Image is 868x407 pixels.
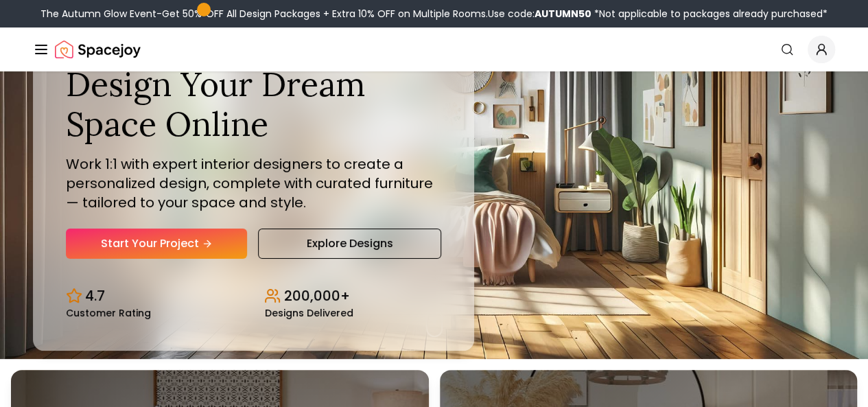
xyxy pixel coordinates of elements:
a: Spacejoy [55,36,141,63]
div: The Autumn Glow Event-Get 50% OFF All Design Packages + Extra 10% OFF on Multiple Rooms. [40,7,828,21]
b: AUTUMN50 [535,7,591,21]
a: Explore Designs [258,229,441,259]
p: 4.7 [85,286,105,305]
nav: Global [33,27,835,71]
small: Designs Delivered [264,308,353,318]
div: Design stats [66,275,441,318]
span: *Not applicable to packages already purchased* [591,7,828,21]
p: Work 1:1 with expert interior designers to create a personalized design, complete with curated fu... [66,154,441,212]
h1: Design Your Dream Space Online [66,65,441,143]
p: 200,000+ [283,286,349,305]
span: Use code: [488,7,591,21]
a: Start Your Project [66,229,247,259]
img: Spacejoy Logo [55,36,141,63]
small: Customer Rating [66,308,151,318]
